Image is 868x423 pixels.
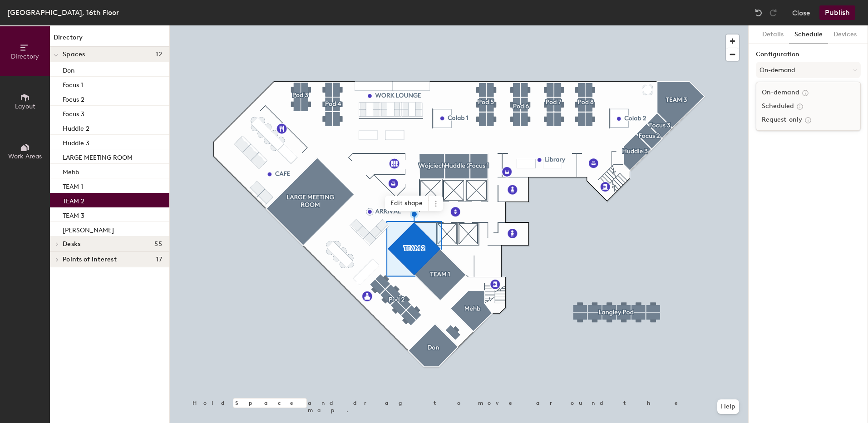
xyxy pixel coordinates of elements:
[63,93,84,103] p: Focus 2
[154,241,162,248] span: 55
[756,62,861,78] button: On-demand
[50,33,169,47] h1: Directory
[15,103,35,110] span: Layout
[63,137,89,147] p: Huddle 3
[156,51,162,58] span: 12
[63,209,84,220] p: TEAM 3
[8,152,42,160] span: Work Areas
[156,256,162,263] span: 17
[769,8,778,17] img: Redo
[63,166,79,176] p: Mehb
[63,195,84,205] p: TEAM 2
[828,25,862,44] button: Devices
[63,64,74,74] p: Don
[819,5,855,20] button: Publish
[11,53,39,60] span: Directory
[63,108,84,118] p: Focus 3
[756,113,860,127] div: Request-only
[756,99,860,113] div: Scheduled
[63,122,89,133] p: Huddle 2
[757,25,789,44] button: Details
[789,25,828,44] button: Schedule
[792,5,810,20] button: Close
[63,241,80,248] span: Desks
[717,399,739,414] button: Help
[63,151,133,162] p: LARGE MEETING ROOM
[385,196,429,211] span: Edit shape
[63,224,114,234] p: [PERSON_NAME]
[63,180,83,191] p: TEAM 1
[754,8,763,17] img: Undo
[756,51,861,58] label: Configuration
[63,79,83,89] p: Focus 1
[63,256,117,263] span: Points of interest
[756,86,860,99] div: On-demand
[7,7,119,18] div: [GEOGRAPHIC_DATA], 16th Floor
[63,51,85,58] span: Spaces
